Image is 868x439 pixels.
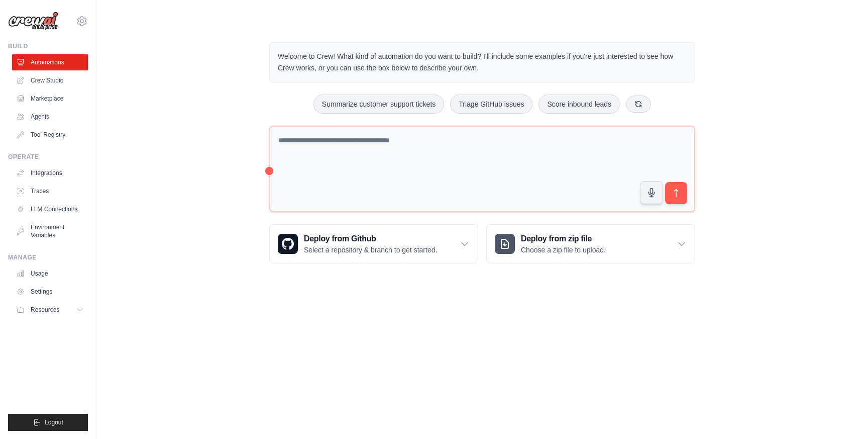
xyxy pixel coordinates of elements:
h3: Deploy from Github [304,233,437,245]
div: Manage [8,253,88,261]
a: Settings [12,284,88,300]
img: Logo [8,12,58,31]
h3: Deploy from zip file [521,233,606,245]
button: Logout [8,414,88,431]
a: Agents [12,109,88,125]
p: Select a repository & branch to get started. [304,245,437,255]
a: Marketplace [12,91,88,107]
p: Choose a zip file to upload. [521,245,606,255]
a: Usage [12,266,88,282]
span: Resources [31,306,59,314]
div: Operate [8,153,88,161]
a: LLM Connections [12,201,88,217]
a: Tool Registry [12,127,88,143]
button: Summarize customer support tickets [313,95,444,114]
button: Resources [12,302,88,318]
a: Environment Variables [12,219,88,243]
a: Crew Studio [12,72,88,89]
span: Logout [45,418,63,426]
button: Triage GitHub issues [450,95,532,114]
div: Build [8,42,88,50]
a: Automations [12,54,88,70]
a: Traces [12,183,88,199]
button: Score inbound leads [538,95,620,114]
p: Welcome to Crew! What kind of automation do you want to build? I'll include some examples if you'... [278,51,687,74]
a: Integrations [12,165,88,181]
